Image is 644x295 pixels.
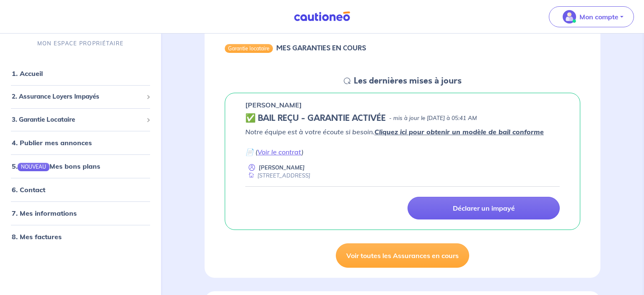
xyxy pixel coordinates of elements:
[3,112,158,128] div: 3. Garantie Locataire
[408,197,560,219] a: Déclarer un impayé
[579,12,618,22] p: Mon compte
[12,115,143,125] span: 3. Garantie Locataire
[563,10,576,23] img: illu_account_valid_menu.svg
[3,205,158,222] div: 7. Mes informations
[12,138,92,147] a: 4. Publier mes annonces
[3,158,158,175] div: 5.NOUVEAUMes bons plans
[3,89,158,105] div: 2. Assurance Loyers Impayés
[257,148,301,156] a: Voir le contrat
[12,162,100,170] a: 5.NOUVEAUMes bons plans
[12,186,45,194] a: 6. Contact
[12,92,143,102] span: 2. Assurance Loyers Impayés
[389,114,477,123] p: - mis à jour le [DATE] à 05:41 AM
[12,233,62,241] a: 8. Mes factures
[12,69,43,78] a: 1. Accueil
[245,128,544,136] em: Notre équipe est à votre écoute si besoin.
[3,65,158,82] div: 1. Accueil
[225,44,273,52] div: Garantie locataire
[245,100,302,110] p: [PERSON_NAME]
[245,148,304,156] em: 📄 ( )
[354,76,462,86] h5: Les dernières mises à jours
[276,44,366,52] h6: MES GARANTIES EN COURS
[259,164,305,172] p: [PERSON_NAME]
[453,204,515,212] p: Déclarer un impayé
[37,39,124,47] p: MON ESPACE PROPRIÉTAIRE
[549,6,634,27] button: illu_account_valid_menu.svgMon compte
[3,229,158,245] div: 8. Mes factures
[291,11,353,22] img: Cautioneo
[3,134,158,151] div: 4. Publier mes annonces
[12,209,77,218] a: 7. Mes informations
[245,113,560,123] div: state: CONTRACT-VALIDATED, Context: IN-LANDLORD,IS-GL-CAUTION-IN-LANDLORD
[245,172,310,180] div: [STREET_ADDRESS]
[336,243,469,268] a: Voir toutes les Assurances en cours
[245,113,386,123] h5: ✅ BAIL REÇU - GARANTIE ACTIVÉE
[3,182,158,198] div: 6. Contact
[374,128,544,136] a: Cliquez ici pour obtenir un modèle de bail conforme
